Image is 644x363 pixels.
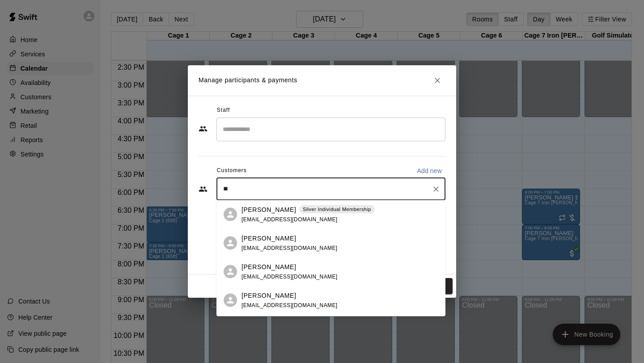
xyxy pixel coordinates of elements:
[241,302,338,308] span: [EMAIL_ADDRESS][DOMAIN_NAME]
[429,72,445,89] button: Close
[224,236,237,250] div: Mallori Stubbs
[241,205,296,214] p: [PERSON_NAME]
[430,183,442,195] button: Clear
[217,103,230,118] span: Staff
[241,245,338,251] span: [EMAIL_ADDRESS][DOMAIN_NAME]
[241,233,296,243] p: [PERSON_NAME]
[224,294,237,307] div: Whitney McDonald
[217,164,247,178] span: Customers
[241,273,338,279] span: [EMAIL_ADDRESS][DOMAIN_NAME]
[199,76,297,85] p: Manage participants & payments
[303,206,371,213] p: Silver Individual Membership
[216,178,445,200] div: Start typing to search customers...
[224,265,237,279] div: Bobbie Carson
[417,166,442,175] p: Add new
[241,216,338,222] span: [EMAIL_ADDRESS][DOMAIN_NAME]
[224,208,237,221] div: Troy Webb
[413,164,445,178] button: Add new
[199,185,208,194] svg: Customers
[199,124,208,133] svg: Staff
[241,262,296,271] p: [PERSON_NAME]
[216,118,445,141] div: Search staff
[241,291,296,300] p: [PERSON_NAME]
